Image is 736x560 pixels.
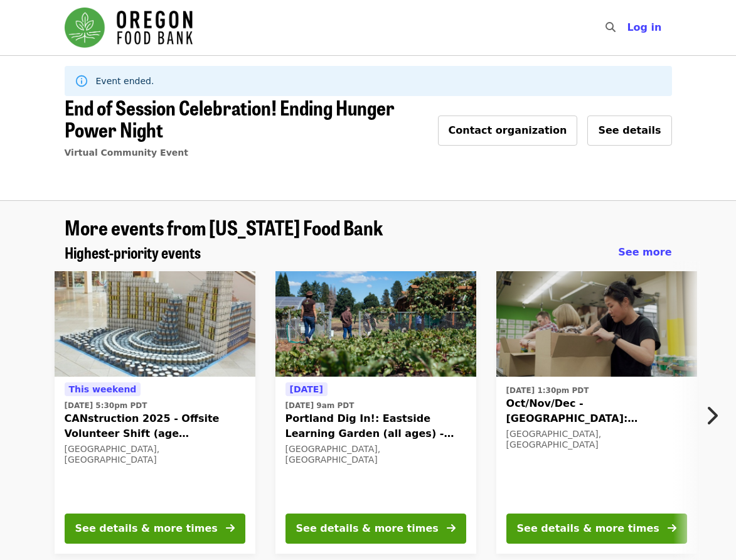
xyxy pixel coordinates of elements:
span: More events from [US_STATE] Food Bank [65,212,383,242]
div: See details & more times [296,521,439,536]
div: See details & more times [517,521,659,536]
a: See details for "CANstruction 2025 - Offsite Volunteer Shift (age 16+)" [55,271,255,554]
div: [GEOGRAPHIC_DATA], [GEOGRAPHIC_DATA] [285,444,466,465]
div: See details & more times [75,521,218,536]
div: [GEOGRAPHIC_DATA], [GEOGRAPHIC_DATA] [506,429,687,450]
a: Highest-priority events [65,244,201,262]
a: See details for "Portland Dig In!: Eastside Learning Garden (all ages) - Aug/Sept/Oct" [275,271,476,554]
i: search icon [605,21,616,33]
i: arrow-right icon [447,522,456,534]
img: Oct/Nov/Dec - Portland: Repack/Sort (age 8+) organized by Oregon Food Bank [496,271,697,377]
span: End of Session Celebration! Ending Hunger Power Night [65,92,395,144]
button: Log in [617,15,671,40]
a: See more [618,245,671,260]
span: Event ended. [96,76,154,86]
button: Contact organization [438,116,578,146]
span: Highest-priority events [65,241,201,263]
span: [DATE] [290,384,323,394]
img: CANstruction 2025 - Offsite Volunteer Shift (age 16+) organized by Oregon Food Bank [55,271,255,377]
time: [DATE] 1:30pm PDT [506,385,589,396]
i: chevron-right icon [705,404,718,428]
span: This weekend [69,384,137,394]
i: arrow-right icon [668,522,676,534]
div: Highest-priority events [55,244,682,262]
img: Portland Dig In!: Eastside Learning Garden (all ages) - Aug/Sept/Oct organized by Oregon Food Bank [275,271,476,377]
button: Next item [695,398,736,433]
i: arrow-right icon [226,522,235,534]
span: CANstruction 2025 - Offsite Volunteer Shift (age [DEMOGRAPHIC_DATA]+) [65,411,245,441]
span: See more [618,246,671,258]
button: See details [587,116,671,146]
img: Oregon Food Bank - Home [65,8,193,48]
time: [DATE] 9am PDT [285,400,355,411]
a: Virtual Community Event [65,148,188,158]
input: Search [623,13,633,43]
div: [GEOGRAPHIC_DATA], [GEOGRAPHIC_DATA] [65,444,245,465]
span: See details [598,124,661,136]
span: Contact organization [449,124,567,136]
button: See details & more times [506,514,687,544]
button: See details & more times [65,514,245,544]
a: See details for "Oct/Nov/Dec - Portland: Repack/Sort (age 8+)" [496,271,697,554]
span: Oct/Nov/Dec - [GEOGRAPHIC_DATA]: Repack/Sort (age [DEMOGRAPHIC_DATA]+) [506,396,687,426]
button: See details & more times [285,514,466,544]
span: Log in [627,21,661,33]
time: [DATE] 5:30pm PDT [65,400,147,411]
span: Portland Dig In!: Eastside Learning Garden (all ages) - Aug/Sept/Oct [285,411,466,441]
